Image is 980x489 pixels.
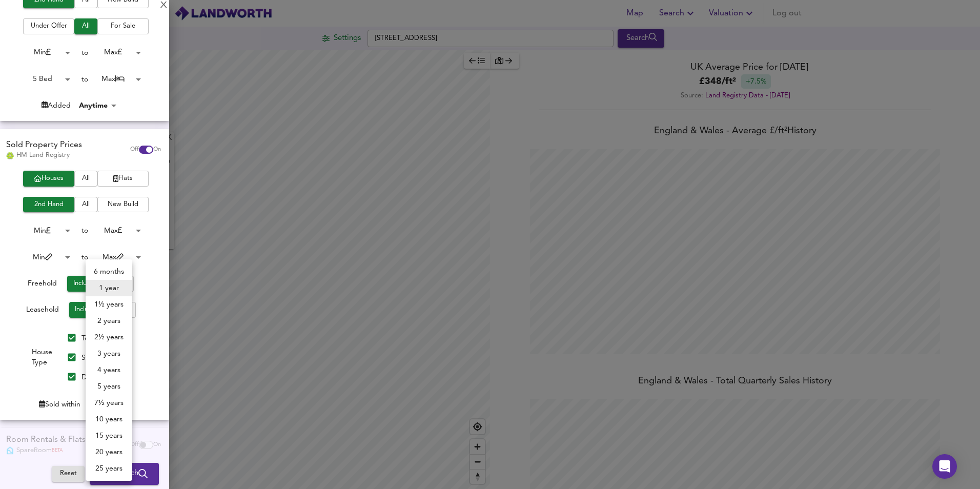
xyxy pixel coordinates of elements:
div: Open Intercom Messenger [932,454,957,479]
li: 15 years [86,427,132,444]
li: 2½ years [86,329,132,345]
li: 25 years [86,460,132,477]
li: 7½ years [86,395,132,411]
li: 4 years [86,362,132,378]
li: 20 years [86,444,132,460]
li: 1½ years [86,296,132,313]
li: 1 year [86,280,132,296]
li: 6 months [86,263,132,280]
li: 2 years [86,313,132,329]
li: 3 years [86,345,132,362]
li: 10 years [86,411,132,427]
li: 5 years [86,378,132,395]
